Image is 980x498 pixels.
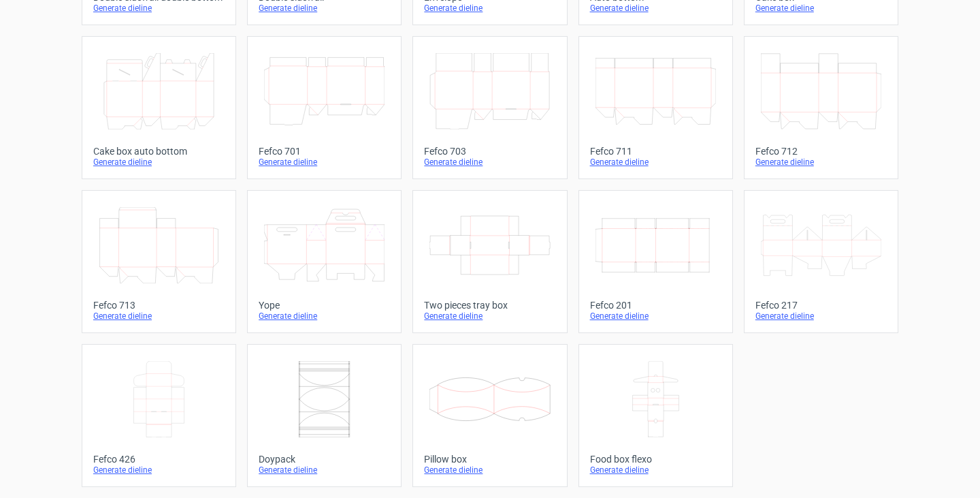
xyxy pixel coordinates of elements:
div: Fefco 426 [93,454,225,465]
a: Fefco 711Generate dieline [578,36,733,179]
a: Fefco 217Generate dieline [744,190,898,333]
a: Cake box auto bottomGenerate dieline [82,36,236,179]
div: Generate dieline [424,465,555,476]
a: Fefco 703Generate dieline [412,36,567,179]
div: Fefco 711 [590,146,721,157]
div: Pillow box [424,454,555,465]
div: Generate dieline [755,3,887,14]
a: Fefco 201Generate dieline [578,190,733,333]
a: YopeGenerate dieline [247,190,402,333]
a: Food box flexoGenerate dieline [578,344,733,487]
div: Generate dieline [93,3,225,14]
div: Generate dieline [424,157,555,168]
div: Generate dieline [424,311,555,322]
a: Fefco 701Generate dieline [247,36,402,179]
div: Yope [259,300,390,311]
div: Generate dieline [259,3,390,14]
div: Generate dieline [259,311,390,322]
a: Fefco 712Generate dieline [744,36,898,179]
div: Generate dieline [590,157,721,168]
div: Fefco 701 [259,146,390,157]
div: Doypack [259,454,390,465]
div: Generate dieline [755,157,887,168]
a: Pillow boxGenerate dieline [412,344,567,487]
a: Fefco 713Generate dieline [82,190,236,333]
div: Generate dieline [590,465,721,476]
div: Two pieces tray box [424,300,555,311]
div: Fefco 201 [590,300,721,311]
a: Two pieces tray boxGenerate dieline [412,190,567,333]
div: Fefco 217 [755,300,887,311]
div: Generate dieline [259,157,390,168]
div: Fefco 712 [755,146,887,157]
div: Food box flexo [590,454,721,465]
div: Generate dieline [590,3,721,14]
div: Generate dieline [93,157,225,168]
div: Generate dieline [259,465,390,476]
div: Generate dieline [755,311,887,322]
div: Generate dieline [93,465,225,476]
a: DoypackGenerate dieline [247,344,402,487]
div: Generate dieline [590,311,721,322]
div: Fefco 713 [93,300,225,311]
div: Generate dieline [424,3,555,14]
a: Fefco 426Generate dieline [82,344,236,487]
div: Generate dieline [93,311,225,322]
div: Fefco 703 [424,146,555,157]
div: Cake box auto bottom [93,146,225,157]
